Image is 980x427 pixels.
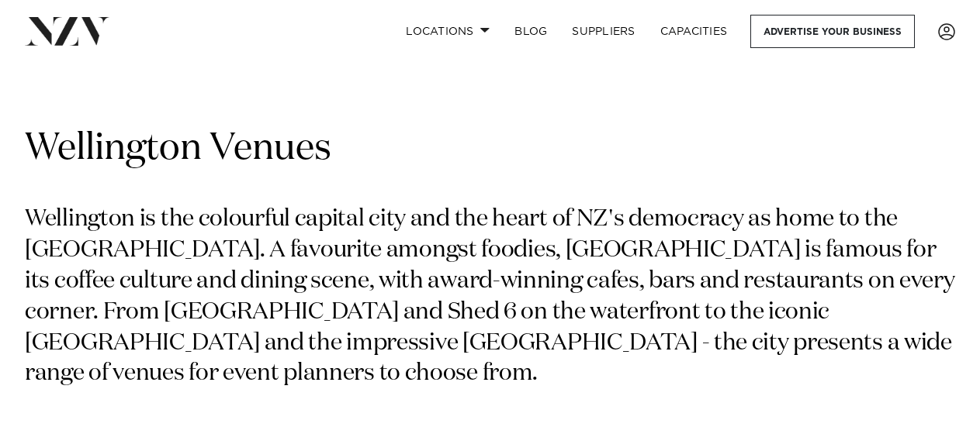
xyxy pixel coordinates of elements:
[25,17,109,45] img: nzv-logo.png
[750,15,915,48] a: Advertise your business
[25,205,955,390] p: Wellington is the colourful capital city and the heart of NZ's democracy as home to the [GEOGRAPH...
[648,15,740,48] a: Capacities
[502,15,559,48] a: BLOG
[559,15,647,48] a: SUPPLIERS
[393,15,502,48] a: Locations
[25,125,955,174] h1: Wellington Venues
